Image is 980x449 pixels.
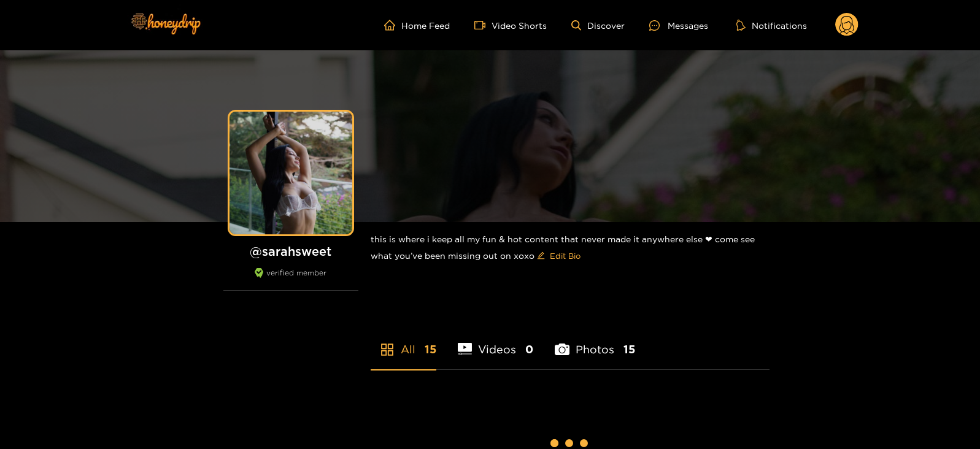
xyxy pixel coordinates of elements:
li: Videos [458,314,534,369]
a: Video Shorts [474,20,547,31]
button: Notifications [733,19,811,31]
div: this is where i keep all my fun & hot content that never made it anywhere else ❤︎︎ come see what ... [371,222,770,275]
div: Messages [649,18,708,33]
span: 15 [425,342,436,357]
a: Discover [571,20,625,31]
span: video-camera [474,20,492,31]
span: appstore [380,342,395,357]
span: edit [537,251,545,261]
li: Photos [555,314,635,369]
button: editEdit Bio [534,246,583,266]
span: 0 [525,342,533,357]
div: verified member [223,268,358,291]
li: All [371,314,436,369]
span: home [384,20,401,31]
span: Edit Bio [550,250,581,262]
h1: @ sarahsweet [223,244,358,259]
span: 15 [623,342,635,357]
a: Home Feed [384,20,450,31]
